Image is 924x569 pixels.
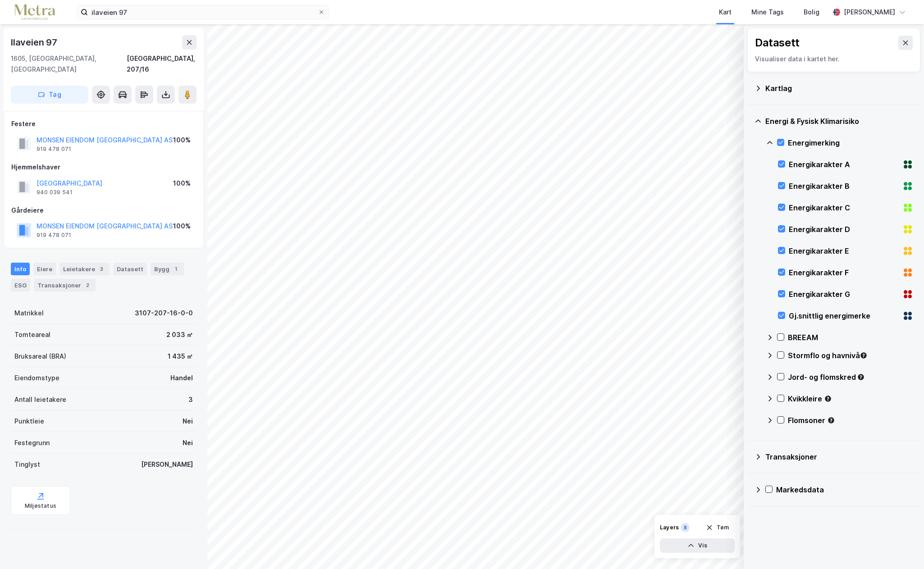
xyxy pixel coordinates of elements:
div: Stormflo og havnivå [788,350,913,361]
div: Markedsdata [776,484,913,495]
div: Datasett [755,36,800,50]
div: 919 478 071 [37,232,71,239]
div: Miljøstatus [25,502,56,510]
div: Kart [719,7,732,18]
div: Bruksareal (BRA) [14,351,66,362]
div: 919 478 071 [37,146,71,153]
div: Info [11,263,30,275]
div: Energikarakter C [789,202,899,213]
div: Tooltip anchor [824,395,832,403]
div: 2 [83,281,92,290]
div: 100% [173,135,191,146]
div: Punktleie [14,416,44,427]
div: Kontrollprogram for chat [879,526,924,569]
div: Gj.snittlig energimerke [789,310,899,321]
div: Transaksjoner [34,279,96,291]
div: Transaksjoner [765,451,913,462]
div: Handel [170,373,193,383]
div: Tooltip anchor [857,373,865,381]
div: Layers [660,524,679,531]
div: Energi & Fysisk Klimarisiko [765,116,913,127]
div: Bolig [804,7,819,18]
div: Jord- og flomskred [788,372,913,382]
button: Tag [11,86,88,104]
div: Ilaveien 97 [11,35,59,50]
div: Energikarakter F [789,267,899,278]
div: Hjemmelshaver [11,162,196,173]
div: Tinglyst [14,459,40,470]
div: Festere [11,118,196,129]
div: 100% [173,178,191,189]
div: 100% [173,221,191,232]
div: Energikarakter A [789,159,899,170]
div: Kartlag [765,83,913,94]
div: Bygg [151,263,184,275]
div: Tomteareal [14,329,50,340]
div: Leietakere [59,263,110,275]
div: Eiendomstype [14,373,59,383]
div: 2 033 ㎡ [166,329,193,340]
div: Datasett [113,263,147,275]
div: 1605, [GEOGRAPHIC_DATA], [GEOGRAPHIC_DATA] [11,53,127,75]
div: [PERSON_NAME] [844,7,895,18]
div: 3 [97,264,106,273]
div: Nei [183,437,193,448]
div: Energikarakter E [789,246,899,256]
div: Eiere [33,263,56,275]
div: Tooltip anchor [827,416,835,424]
div: 3107-207-16-0-0 [135,308,193,319]
div: Nei [183,416,193,427]
div: Energikarakter B [789,181,899,191]
div: Antall leietakere [14,394,66,405]
div: 1 [171,264,180,273]
div: 1 435 ㎡ [168,351,193,362]
button: Tøm [700,520,735,535]
div: Kvikkleire [788,393,913,404]
div: Mine Tags [751,7,784,18]
iframe: Chat Widget [879,526,924,569]
img: metra-logo.256734c3b2bbffee19d4.png [14,5,55,20]
input: Søk på adresse, matrikkel, gårdeiere, leietakere eller personer [88,5,318,19]
div: ESG [11,279,30,291]
div: 8 [681,523,690,532]
div: Tooltip anchor [860,351,868,360]
div: [GEOGRAPHIC_DATA], 207/16 [127,53,197,75]
div: Festegrunn [14,437,50,448]
div: Flomsoner [788,415,913,426]
div: 3 [188,394,193,405]
div: Energimerking [788,137,913,148]
div: 940 039 541 [37,189,73,196]
div: Visualiser data i kartet her. [755,54,913,64]
button: Vis [660,538,735,553]
div: [PERSON_NAME] [141,459,193,470]
div: Gårdeiere [11,205,196,216]
div: Energikarakter D [789,224,899,235]
div: Matrikkel [14,308,44,319]
div: Energikarakter G [789,289,899,300]
div: BREEAM [788,332,913,343]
